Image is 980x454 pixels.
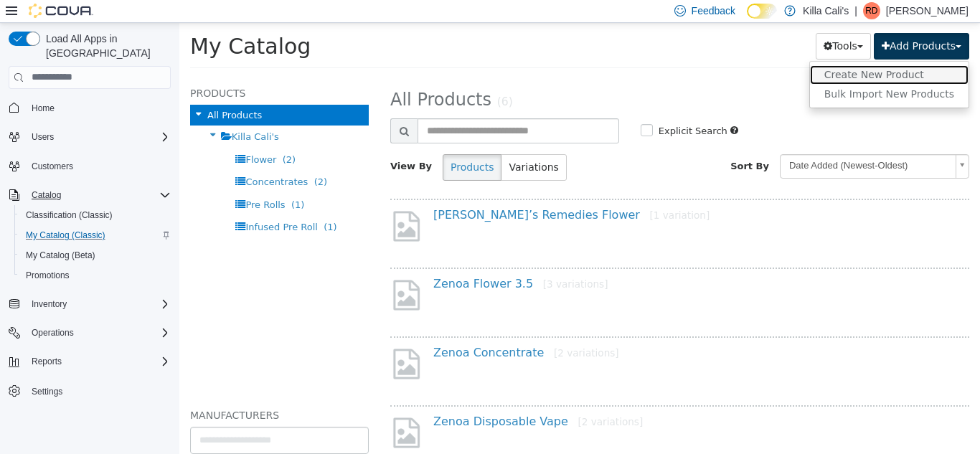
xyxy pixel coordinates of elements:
[26,186,171,204] span: Catalog
[3,185,176,205] button: Catalog
[26,250,95,261] span: My Catalog (Beta)
[103,131,116,142] span: (2)
[26,353,67,370] button: Reports
[26,270,70,281] span: Promotions
[26,295,72,313] button: Inventory
[14,265,176,285] button: Promotions
[32,356,62,367] span: Reports
[26,382,171,399] span: Settings
[20,267,171,284] span: Promotions
[20,227,111,244] a: My Catalog (Classic)
[26,383,68,400] a: Settings
[803,2,849,19] p: Killa Cali's
[26,128,60,146] button: Users
[254,254,428,268] a: Zenoa Flower 3.5[3 variations]
[3,294,176,314] button: Inventory
[20,247,171,264] span: My Catalog (Beta)
[32,131,54,143] span: Users
[66,199,138,209] span: Infused Pre Roll
[3,127,176,147] button: Users
[26,295,171,313] span: Inventory
[26,230,105,241] span: My Catalog (Classic)
[211,186,243,221] img: missing-image.png
[26,128,171,146] span: Users
[14,245,176,265] button: My Catalog (Beta)
[32,103,55,114] span: Home
[318,72,334,85] small: (6)
[26,324,171,341] span: Operations
[211,255,243,290] img: missing-image.png
[471,186,531,198] small: [1 variation]
[40,32,171,60] span: Load All Apps in [GEOGRAPHIC_DATA]
[66,176,105,187] span: Pre Rolls
[747,4,777,19] input: Dark Mode
[14,205,176,225] button: Classification (Classic)
[28,87,83,98] span: All Products
[747,19,748,19] span: Dark Mode
[364,255,429,267] small: [3 variations]
[32,161,73,172] span: Customers
[211,323,243,359] img: missing-image.png
[694,10,790,37] button: Add Products
[211,67,312,87] span: All Products
[14,225,176,245] button: My Catalog (Classic)
[20,207,118,224] a: Classification (Classic)
[211,392,243,427] img: missing-image.png
[29,4,93,18] img: Cova
[9,92,171,439] nav: Complex example
[32,327,74,339] span: Operations
[26,100,60,117] a: Home
[11,62,189,79] h5: Products
[631,62,789,81] a: Bulk Import New Products
[26,353,171,370] span: Reports
[20,247,101,264] a: My Catalog (Beta)
[3,98,176,118] button: Home
[32,189,61,201] span: Catalog
[886,2,969,19] p: [PERSON_NAME]
[32,386,62,397] span: Settings
[551,138,590,148] span: Sort By
[865,2,877,19] span: RD
[321,131,387,158] button: Variations
[11,11,131,36] span: My Catalog
[398,393,463,405] small: [2 variations]
[3,351,176,372] button: Reports
[3,156,176,176] button: Customers
[3,380,176,401] button: Settings
[26,324,80,341] button: Operations
[692,4,735,18] span: Feedback
[11,384,189,401] h5: Manufacturers
[600,131,790,156] a: Date Added (Newest-Oldest)
[20,227,171,244] span: My Catalog (Classic)
[254,392,463,405] a: Zenoa Disposable Vape[2 variations]
[144,199,157,209] span: (1)
[26,157,171,175] span: Customers
[26,99,171,117] span: Home
[636,10,692,37] button: Tools
[863,2,880,19] div: Ryan Dill
[601,132,771,154] span: Date Added (Newest-Oldest)
[631,42,789,62] a: Create New Product
[254,185,530,199] a: [PERSON_NAME]’s Remedies Flower[1 variation]
[32,298,67,310] span: Inventory
[52,108,100,119] span: Killa Cali's
[20,267,75,284] a: Promotions
[374,324,440,336] small: [2 variations]
[254,323,440,336] a: Zenoa Concentrate[2 variations]
[112,176,125,187] span: (1)
[26,158,79,175] a: Customers
[66,131,97,142] span: Flower
[26,186,67,204] button: Catalog
[3,323,176,343] button: Operations
[20,207,171,224] span: Classification (Classic)
[263,131,322,158] button: Products
[854,2,857,19] p: |
[135,153,148,164] span: (2)
[211,138,253,148] span: View By
[26,209,113,221] span: Classification (Classic)
[66,153,128,164] span: Concentrates
[476,101,548,115] label: Explicit Search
